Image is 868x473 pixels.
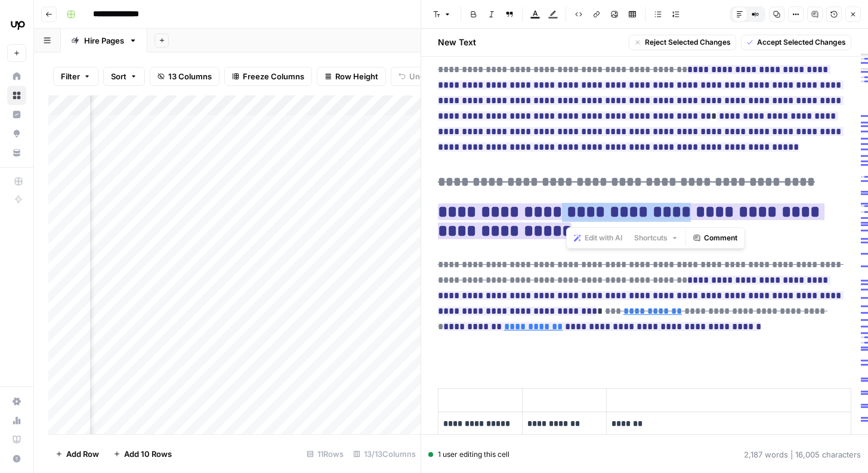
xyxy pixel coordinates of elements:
button: Add Row [48,444,106,463]
a: Hire Pages [61,29,147,52]
button: Comment [688,230,742,246]
span: 13 Columns [168,70,212,82]
button: Edit with AI [569,230,627,246]
button: Undo [391,67,437,86]
div: Hire Pages [84,35,124,47]
button: Filter [53,67,98,86]
span: Undo [409,70,430,82]
a: Insights [7,105,26,124]
button: Help + Support [7,449,26,468]
button: Freeze Columns [224,67,312,86]
span: Reject Selected Changes [645,37,731,48]
span: Add Row [66,448,99,460]
button: Accept Selected Changes [741,35,851,50]
span: Row Height [335,70,378,82]
button: Reject Selected Changes [629,35,736,50]
h2: New Text [438,36,476,48]
span: Comment [704,233,737,243]
div: 11 Rows [302,444,348,463]
a: Settings [7,392,26,411]
div: 2,187 words | 16,005 characters [744,449,861,460]
a: Usage [7,411,26,430]
button: Sort [103,67,145,86]
span: Filter [61,70,80,82]
a: Browse [7,86,26,105]
span: Sort [111,70,126,82]
button: Shortcuts [629,230,683,246]
span: Add 10 Rows [124,448,172,460]
button: Add 10 Rows [106,444,179,463]
a: Learning Hub [7,430,26,449]
a: Opportunities [7,124,26,143]
a: Home [7,67,26,86]
div: 13/13 Columns [348,444,421,463]
img: Upwork Logo [7,14,29,35]
span: Freeze Columns [243,70,304,82]
span: Edit with AI [585,233,622,243]
a: Your Data [7,143,26,162]
span: Shortcuts [634,233,668,243]
span: Accept Selected Changes [757,37,846,48]
button: Row Height [317,67,386,86]
div: 1 user editing this cell [428,449,509,460]
button: 13 Columns [150,67,220,86]
button: Workspace: Upwork [7,10,26,39]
